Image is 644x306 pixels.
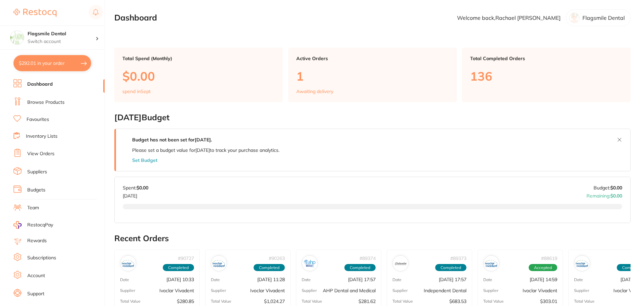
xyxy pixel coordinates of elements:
[586,190,622,199] p: Remaining:
[27,150,54,157] a: View Orders
[27,116,49,123] a: Favourites
[177,299,194,304] p: $280.85
[122,257,135,270] img: Ivoclar Vivadent
[530,277,557,282] p: [DATE] 14:59
[28,38,96,45] p: Switch account
[159,288,194,293] p: Ivoclar Vivadent
[211,299,231,304] p: Total Value
[392,277,402,282] p: Date
[114,234,631,243] h2: Recent Orders
[435,264,466,271] span: Completed
[163,264,194,271] span: Completed
[250,288,285,293] p: Ivoclar Vivadent
[27,291,44,297] a: Support
[523,288,557,293] p: Ivoclar Vivadent
[27,205,39,211] a: Team
[27,272,45,279] a: Account
[27,255,56,261] a: Subscriptions
[344,264,376,271] span: Completed
[449,299,466,304] p: $683.53
[123,190,148,199] p: [DATE]
[137,185,148,191] strong: $0.00
[392,299,413,304] p: Total Value
[27,81,53,88] a: Dashboard
[114,113,631,122] h2: [DATE] Budget
[576,257,589,270] img: Ivoclar Vivadent
[424,288,466,293] p: Independent Dental
[610,193,622,199] strong: $0.00
[582,15,625,21] p: Flagsmile Dental
[257,277,285,282] p: [DATE] 11:28
[302,299,322,304] p: Total Value
[211,288,226,293] p: Supplier
[13,221,22,229] img: RestocqPay
[574,288,589,293] p: Supplier
[610,185,622,191] strong: $0.00
[269,256,285,261] p: # 90263
[27,169,47,175] a: Suppliers
[296,69,449,83] p: 1
[27,99,65,106] a: Browse Products
[303,257,316,270] img: AHP Dental and Medical
[470,69,622,83] p: 136
[120,288,135,293] p: Supplier
[28,31,96,37] h4: Flagsmile Dental
[540,299,557,304] p: $303.01
[470,56,622,61] p: Total Completed Orders
[132,137,212,143] strong: Budget has not been set for [DATE] .
[358,299,376,304] p: $281.62
[211,277,220,282] p: Date
[254,264,285,271] span: Completed
[457,15,561,21] p: Welcome back, Rachael [PERSON_NAME]
[296,89,333,94] p: Awaiting delivery
[394,257,407,270] img: Independent Dental
[13,5,56,20] a: Restocq Logo
[462,48,631,102] a: Total Completed Orders136
[132,147,279,153] p: Please set a budget value for [DATE] to track your purchase analytics.
[122,89,151,94] p: spend in Sept
[392,288,408,293] p: Supplier
[178,256,194,261] p: # 90727
[120,277,129,282] p: Date
[359,256,376,261] p: # 89374
[122,56,275,61] p: Total Spend (Monthly)
[485,257,498,270] img: Ivoclar Vivadent
[439,277,466,282] p: [DATE] 17:57
[529,264,557,271] span: Accepted
[166,277,194,282] p: [DATE] 10:33
[323,288,376,293] p: AHP Dental and Medical
[123,185,148,190] p: Spent:
[541,256,557,261] p: # 88619
[483,277,492,282] p: Date
[26,133,58,140] a: Inventory Lists
[296,56,449,61] p: Active Orders
[27,187,45,193] a: Budgets
[594,185,622,190] p: Budget:
[13,55,91,71] button: $292.01 in your order
[302,288,317,293] p: Supplier
[288,48,457,102] a: Active Orders1Awaiting delivery
[114,13,157,23] h2: Dashboard
[13,9,56,17] img: Restocq Logo
[132,158,157,163] button: Set Budget
[13,221,53,229] a: RestocqPay
[574,277,583,282] p: Date
[483,299,504,304] p: Total Value
[483,288,498,293] p: Supplier
[122,69,275,83] p: $0.00
[114,48,283,102] a: Total Spend (Monthly)$0.00spend inSept
[574,299,595,304] p: Total Value
[120,299,141,304] p: Total Value
[450,256,466,261] p: # 89373
[302,277,311,282] p: Date
[264,299,285,304] p: $1,024.27
[213,257,225,270] img: Ivoclar Vivadent
[27,222,53,228] span: RestocqPay
[27,237,47,244] a: Rewards
[10,31,24,44] img: Flagsmile Dental
[348,277,376,282] p: [DATE] 17:57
